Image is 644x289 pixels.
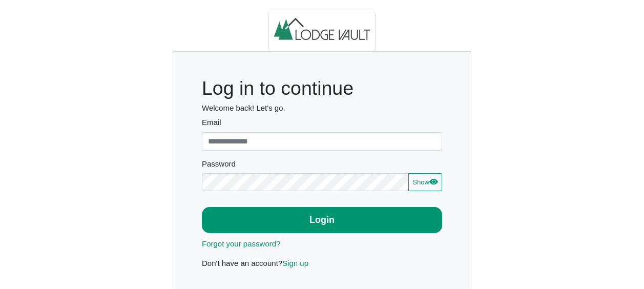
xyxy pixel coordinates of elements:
[282,259,308,267] a: Sign up
[202,158,442,173] legend: Password
[202,258,442,270] p: Don't have an account?
[429,177,438,185] svg: eye fill
[202,104,442,113] h6: Welcome back! Let's go.
[202,117,442,129] label: Email
[202,207,442,233] button: Login
[202,239,280,248] a: Forgot your password?
[309,215,335,225] b: Login
[268,12,376,52] img: logo.2b93711c.jpg
[202,77,442,100] h1: Log in to continue
[408,173,442,192] button: Showeye fill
